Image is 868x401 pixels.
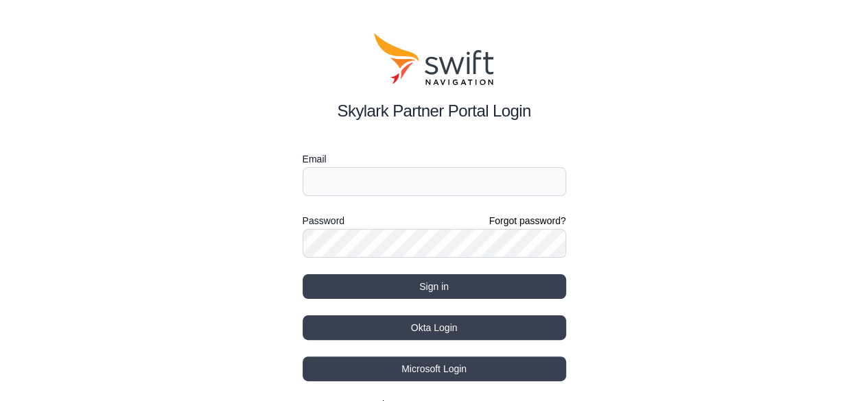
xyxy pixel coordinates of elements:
button: Okta Login [303,315,566,340]
button: Microsoft Login [303,356,566,381]
h2: Skylark Partner Portal Login [303,99,566,123]
label: Password [303,212,344,229]
a: Forgot password? [489,214,565,228]
button: Sign in [303,274,566,299]
label: Email [303,151,566,167]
